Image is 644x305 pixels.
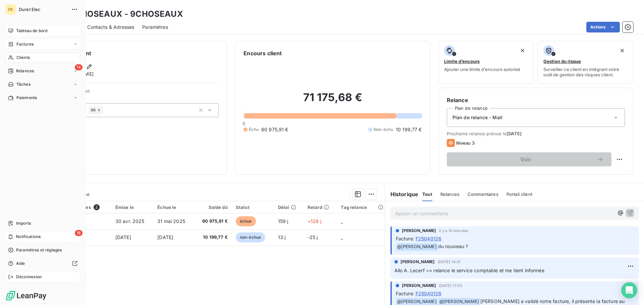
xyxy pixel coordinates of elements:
span: Contacts & Adresses [87,24,134,30]
span: Niveau 3 [456,140,475,146]
span: Facture : [396,235,414,242]
div: Solde dû [198,205,228,210]
span: [PERSON_NAME] [400,259,435,265]
button: Limite d’encoursAjouter une limite d’encours autorisé [438,41,534,84]
h6: Relance [447,96,625,104]
img: Logo LeanPay [5,290,47,301]
span: Imports [16,220,31,226]
span: Relances [440,192,460,197]
div: Tag relance [341,205,380,210]
span: Aide [16,260,25,266]
h6: Informations client [41,49,219,57]
h6: Encours client [244,49,282,57]
span: Paramètres et réglages [16,247,62,253]
span: Limite d’encours [444,59,480,64]
span: F25040126 [416,290,441,297]
span: Propriétés Client [54,88,219,98]
span: Plan de relance - Mail [452,114,502,121]
a: Aide [5,258,80,269]
span: 14 [75,64,83,70]
span: [DATE] [507,131,522,136]
span: -25 j [308,234,318,240]
span: Tableau de bord [16,28,47,34]
button: Gestion du risqueSurveiller ce client en intégrant votre outil de gestion des risques client. [538,41,633,84]
input: Ajouter une valeur [103,107,108,113]
span: 13 j [278,234,286,240]
span: Allo A. Lecerf => relance le service comptable et me tient informée [394,268,544,273]
span: Échu [249,127,259,133]
span: [PERSON_NAME] [402,283,436,289]
div: Retard [308,205,333,210]
span: Surveiller ce client en intégrant votre outil de gestion des risques client. [543,67,628,77]
span: 10 199,77 € [396,126,422,133]
span: 159 j [278,218,288,224]
span: Prochaine relance prévue le [447,131,625,136]
span: 18 [75,230,83,236]
span: échue [236,216,256,226]
div: Échue le [157,205,190,210]
span: [PERSON_NAME] [402,228,436,234]
span: Gestion du risque [543,59,581,64]
span: Relances [16,68,34,74]
span: Factures [16,41,34,47]
div: Délai [278,205,300,210]
span: [DATE] 17:03 [439,284,463,288]
span: [DATE] [115,234,131,240]
h2: 71 175,68 € [244,91,422,111]
span: _ [341,234,343,240]
div: Open Intercom Messenger [621,282,637,298]
span: Commentaires [468,192,498,197]
span: 10 199,77 € [198,234,228,241]
span: Déconnexion [16,274,42,280]
span: @ [PERSON_NAME] [396,243,438,251]
span: Notifications [16,234,41,240]
span: Voir [455,157,597,162]
span: 0 [243,121,245,126]
span: Paiements [16,95,37,101]
span: 31 mai 2025 [157,218,185,224]
span: Ajouter une limite d’encours autorisé [444,67,520,72]
span: Clients [16,55,30,61]
button: Voir [447,152,611,166]
span: il y a 10 minutes [439,229,469,233]
span: Non-échu [374,127,393,133]
span: du nouveau ? [438,243,468,249]
span: Tout [422,192,432,197]
button: Actions [586,22,620,32]
span: RR [91,108,96,112]
span: [DATE] 14:31 [438,260,461,264]
span: F25040126 [416,235,441,242]
div: DE [5,4,16,15]
span: Tâches [16,81,31,87]
h6: Historique [385,190,419,198]
span: Facture : [396,290,414,297]
span: 60 975,91 € [261,126,288,133]
span: _ [341,218,343,224]
span: Paramètres [142,24,168,30]
h3: Les CHOSEAUX - 9CHOSEAUX [59,8,183,20]
div: Émise le [115,205,149,210]
span: Portail client [506,192,532,197]
span: +128 j [308,218,321,224]
span: 2 [94,204,100,210]
span: [DATE] [157,234,173,240]
span: non-échue [236,232,265,242]
div: Statut [236,205,270,210]
span: Duret Elec [19,7,67,12]
span: 30 avr. 2025 [115,218,145,224]
span: 60 975,91 € [198,218,228,225]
